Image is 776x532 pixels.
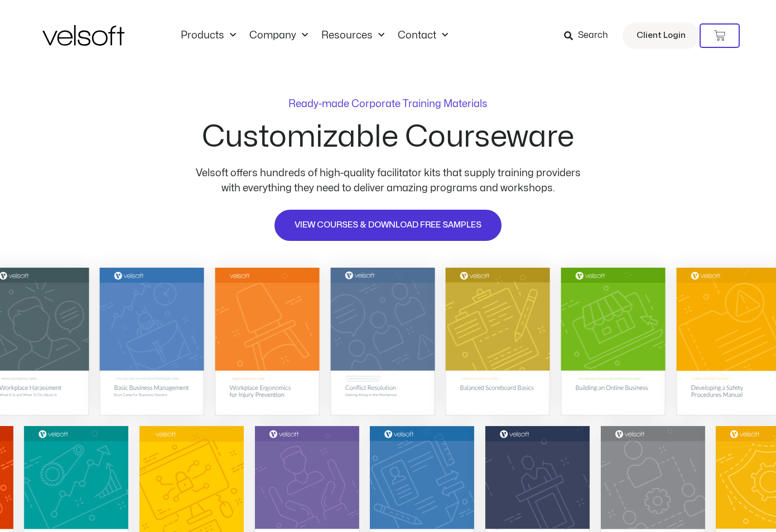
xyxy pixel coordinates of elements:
[202,122,574,152] h2: Customizable Courseware
[288,99,488,109] p: Ready-made Corporate Training Materials
[391,30,455,42] a: ContactMenu Toggle
[174,30,243,42] a: ProductsMenu Toggle
[637,28,686,43] span: Client Login
[273,209,503,242] a: VIEW COURSES & DOWNLOAD FREE SAMPLES
[623,22,700,49] a: Client Login
[243,30,315,42] a: CompanyMenu Toggle
[42,25,124,46] img: Velsoft Training Materials
[315,30,391,42] a: ResourcesMenu Toggle
[578,28,608,43] span: Search
[295,219,481,232] span: VIEW COURSES & DOWNLOAD FREE SAMPLES
[174,30,455,42] nav: Menu
[564,26,616,45] a: Search
[187,166,589,196] p: Velsoft offers hundreds of high-quality facilitator kits that supply training providers with ever...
